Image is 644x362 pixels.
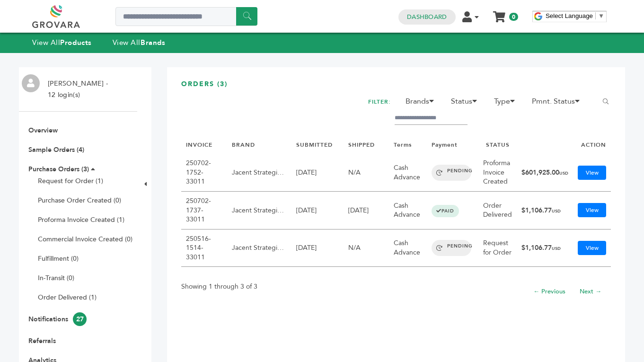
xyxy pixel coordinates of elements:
[38,235,132,244] a: Commercial Invoice Created (0)
[28,126,58,135] a: Overview
[344,192,389,230] td: [DATE]
[432,141,458,149] a: Payment
[478,154,517,192] td: Proforma Invoice Created
[38,177,103,185] a: Request for Order (1)
[368,96,391,108] h2: FILTER:
[38,196,121,205] a: Purchase Order Created (0)
[181,281,257,292] p: Showing 1 through 3 of 3
[517,230,573,267] td: $1,106.77
[115,7,257,26] input: Search a product or brand...
[227,154,291,192] td: Jacent Strategic Manufacturing, LLC
[28,165,89,174] a: Purchase Orders (3)
[598,12,604,19] span: ▼
[578,241,606,255] a: View
[344,230,389,267] td: N/A
[489,96,525,112] li: Type
[38,215,124,224] a: Proforma Invoice Created (1)
[478,230,517,267] td: Request for Order
[186,159,211,186] a: 250702-1752-33011
[533,287,565,296] a: ← Previous
[348,141,375,149] a: SHIPPED
[32,38,92,47] a: View AllProducts
[141,38,165,47] strong: Brands
[517,192,573,230] td: $1,106.77
[291,192,344,230] td: [DATE]
[186,234,211,262] a: 250516-1514-33011
[401,96,444,112] li: Brands
[28,315,87,324] a: Notifications27
[232,141,255,149] a: BRAND
[546,12,604,19] a: Select Language​
[580,287,601,296] a: Next →
[527,96,590,112] li: Pmnt. Status
[389,154,427,192] td: Cash Advance
[186,141,212,149] a: INVOICE
[28,145,84,154] a: Sample Orders (4)
[432,165,471,181] span: PENDING
[291,154,344,192] td: [DATE]
[573,136,611,154] th: ACTION
[186,196,211,224] a: 250702-1737-33011
[60,38,91,47] strong: Products
[494,9,505,18] a: My Cart
[389,192,427,230] td: Cash Advance
[552,246,561,251] span: USD
[389,230,427,267] td: Cash Advance
[578,203,606,217] a: View
[43,78,110,101] li: [PERSON_NAME] - 12 login(s)
[344,154,389,192] td: N/A
[227,230,291,267] td: Jacent Strategic Manufacturing, LLC
[38,274,74,283] a: In-Transit (0)
[478,192,517,230] td: Order Delivered
[478,136,517,154] th: STATUS
[227,192,291,230] td: Jacent Strategic Manufacturing, LLC
[432,205,459,217] span: PAID
[432,240,471,256] span: PENDING
[552,208,561,214] span: USD
[394,141,412,149] a: Terms
[22,74,40,92] img: profile.png
[595,12,596,19] span: ​
[517,154,573,192] td: $601,925.00
[395,112,468,125] input: Filter by keywords
[291,230,344,267] td: [DATE]
[38,293,97,302] a: Order Delivered (1)
[546,12,593,19] span: Select Language
[559,170,568,176] span: USD
[113,38,166,47] a: View AllBrands
[73,312,87,326] span: 27
[407,13,447,21] a: Dashboard
[296,141,333,149] a: SUBMITTED
[28,336,56,345] a: Referrals
[181,79,611,96] h3: ORDERS (3)
[446,96,487,112] li: Status
[38,254,79,263] a: Fulfillment (0)
[509,13,518,21] span: 0
[578,166,606,180] a: View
